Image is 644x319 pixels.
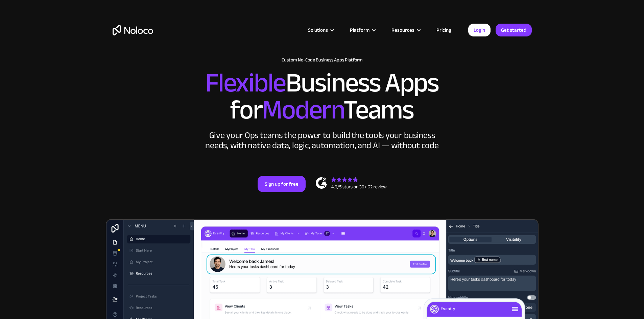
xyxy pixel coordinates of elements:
[383,26,428,34] div: Resources
[308,26,328,34] div: Solutions
[350,26,369,34] div: Platform
[205,58,286,108] span: Flexible
[391,26,414,34] div: Resources
[113,25,153,35] a: home
[113,70,532,124] h2: Business Apps for Teams
[300,26,341,34] div: Solutions
[341,26,383,34] div: Platform
[204,130,440,151] div: Give your Ops teams the power to build the tools your business needs, with native data, logic, au...
[258,176,306,192] a: Sign up for free
[428,26,460,34] a: Pricing
[262,85,343,135] span: Modern
[496,24,532,36] a: Get started
[468,24,491,36] a: Login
